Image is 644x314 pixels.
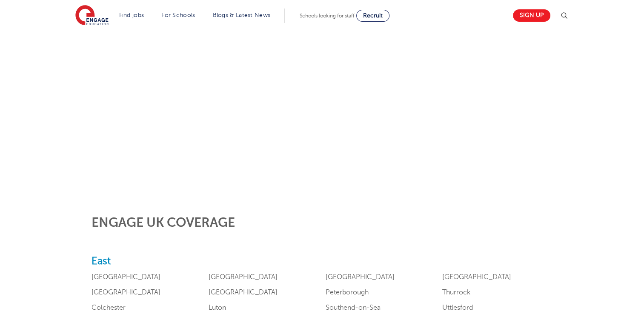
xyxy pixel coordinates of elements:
[92,304,126,311] a: Colchester
[209,288,278,296] a: [GEOGRAPHIC_DATA]
[92,255,552,268] h2: East
[442,304,473,311] a: Uttlesford
[92,215,552,230] h2: Engage UK Coverage
[75,5,109,26] img: Engage Education
[209,304,226,311] a: Luton
[356,10,389,22] a: Recruit
[92,288,160,296] a: [GEOGRAPHIC_DATA]
[326,304,381,311] a: Southend-on-Sea
[442,273,511,281] a: [GEOGRAPHIC_DATA]
[161,12,195,18] a: For Schools
[326,273,395,281] a: [GEOGRAPHIC_DATA]
[92,273,160,281] a: [GEOGRAPHIC_DATA]
[119,12,144,18] a: Find jobs
[363,12,383,19] span: Recruit
[513,9,550,22] a: Sign up
[213,12,271,18] a: Blogs & Latest News
[209,273,278,281] a: [GEOGRAPHIC_DATA]
[326,288,369,296] a: Peterborough
[300,13,355,19] span: Schools looking for staff
[442,288,470,296] a: Thurrock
